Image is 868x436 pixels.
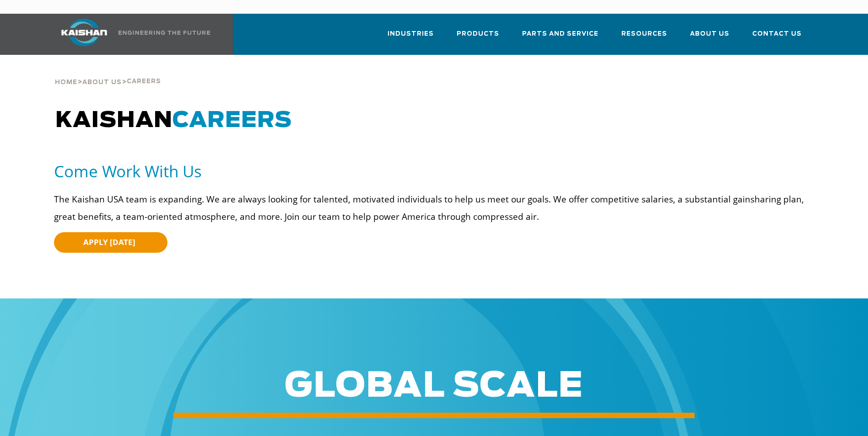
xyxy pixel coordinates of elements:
[54,232,167,253] a: APPLY [DATE]
[83,237,135,247] span: APPLY [DATE]
[55,78,77,86] a: Home
[752,29,802,39] span: Contact Us
[173,110,292,132] span: CAREERS
[54,161,823,181] h5: Come Work With Us
[127,79,161,85] span: Careers
[82,78,122,86] a: About Us
[55,55,161,90] div: > >
[82,80,122,85] span: About Us
[690,29,729,39] span: About Us
[522,29,598,39] span: Parts and Service
[50,19,119,46] img: kaishan logo
[54,191,823,225] p: The Kaishan USA team is expanding. We are always looking for talented, motivated individuals to h...
[55,80,77,85] span: Home
[752,22,802,53] a: Contact Us
[50,14,212,55] a: Kaishan USA
[621,22,667,53] a: Resources
[457,29,499,39] span: Products
[457,22,499,53] a: Products
[119,31,210,35] img: Engineering the future
[388,29,434,39] span: Industries
[55,110,292,132] span: KAISHAN
[690,22,729,53] a: About Us
[522,22,598,53] a: Parts and Service
[388,22,434,53] a: Industries
[621,29,667,39] span: Resources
